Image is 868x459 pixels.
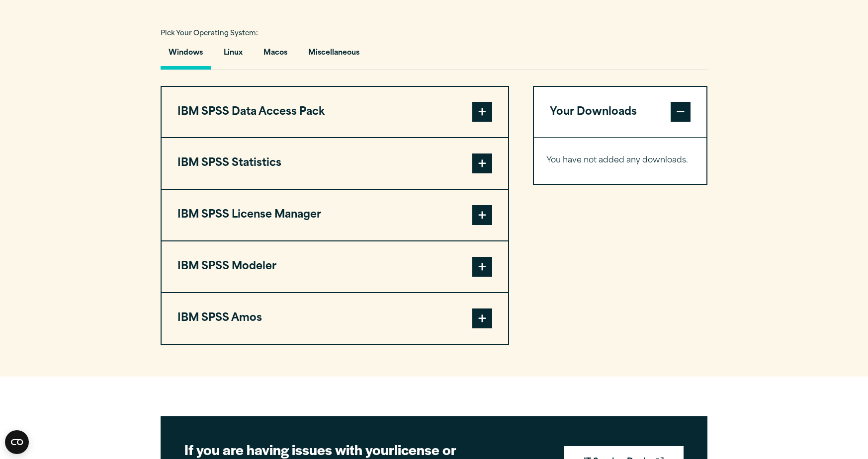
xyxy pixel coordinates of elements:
[162,241,508,292] button: IBM SPSS Modeler
[534,137,706,184] div: Your Downloads
[162,138,508,189] button: IBM SPSS Statistics
[162,87,508,138] button: IBM SPSS Data Access Pack
[161,30,258,37] span: Pick Your Operating System:
[5,430,29,454] button: Open CMP widget
[256,41,295,70] button: Macos
[300,41,367,70] button: Miscellaneous
[534,87,706,138] button: Your Downloads
[216,41,251,70] button: Linux
[161,41,211,70] button: Windows
[162,293,508,344] button: IBM SPSS Amos
[162,190,508,240] button: IBM SPSS License Manager
[546,153,694,168] p: You have not added any downloads.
